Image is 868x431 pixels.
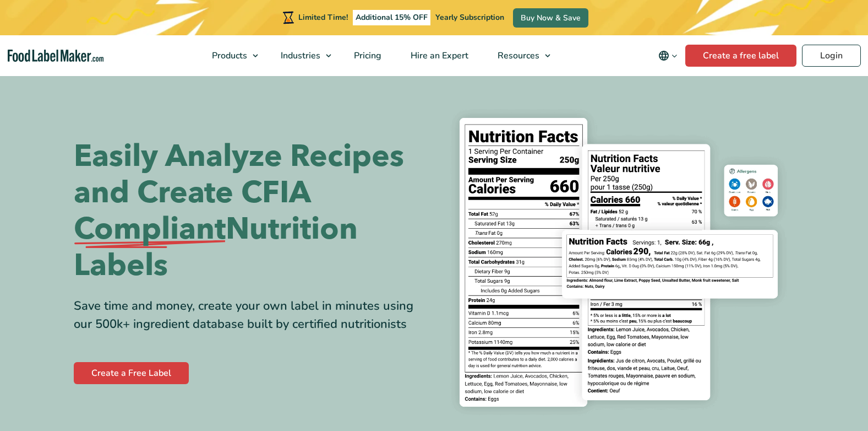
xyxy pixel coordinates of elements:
a: Food Label Maker homepage [8,50,104,62]
span: Additional 15% OFF [353,10,430,25]
a: Login [802,45,861,67]
a: Hire an Expert [396,35,481,76]
div: Save time and money, create your own label in minutes using our 500k+ ingredient database built b... [74,297,426,333]
span: Industries [277,50,321,62]
a: Create a free label [685,45,796,67]
a: Resources [483,35,556,76]
a: Pricing [340,35,394,76]
span: Pricing [351,50,383,62]
span: Hire an Expert [407,50,470,62]
h1: Easily Analyze Recipes and Create CFIA Nutrition Labels [74,138,426,284]
a: Buy Now & Save [513,8,588,28]
span: Limited Time! [298,12,348,23]
span: Compliant [74,211,226,247]
a: Products [198,35,264,76]
span: Resources [494,50,541,62]
a: Create a Free Label [74,362,189,384]
a: Industries [266,35,337,76]
span: Products [209,50,248,62]
button: Change language [651,45,685,67]
span: Yearly Subscription [435,12,504,23]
